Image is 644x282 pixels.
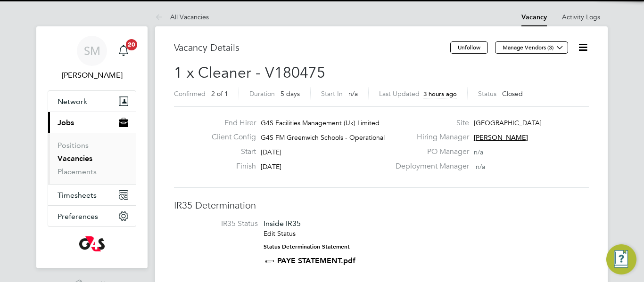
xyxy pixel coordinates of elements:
[261,133,385,142] span: G4S FM Greenwich Schools - Operational
[379,89,420,98] label: Last Updated
[474,148,483,156] span: n/a
[183,219,258,229] label: IR35 Status
[495,41,568,54] button: Manage Vendors (3)
[390,147,469,157] label: PO Manager
[155,13,209,21] a: All Vacancies
[114,36,133,66] a: 20
[48,206,136,226] button: Preferences
[562,13,600,21] a: Activity Logs
[174,41,450,54] h3: Vacancy Details
[261,162,281,171] span: [DATE]
[204,118,256,128] label: End Hirer
[204,161,256,171] label: Finish
[606,244,636,274] button: Engage Resource Center
[48,185,136,205] button: Timesheets
[58,167,97,176] a: Placements
[48,236,136,251] a: Go to home page
[264,219,301,228] span: Inside IR35
[211,89,228,98] span: 2 of 1
[174,64,325,82] span: 1 x Cleaner - V180475
[423,90,457,98] span: 3 hours ago
[502,89,523,98] span: Closed
[264,229,296,238] a: Edit Status
[79,236,105,251] img: g4s-logo-retina.png
[58,118,74,127] span: Jobs
[204,132,256,142] label: Client Config
[58,141,89,150] a: Positions
[390,118,469,128] label: Site
[174,199,589,211] h3: IR35 Determination
[261,148,281,156] span: [DATE]
[48,91,136,112] button: Network
[48,36,136,81] a: SM[PERSON_NAME]
[277,256,355,265] a: PAYE STATEMENT.pdf
[174,89,206,98] label: Confirmed
[249,89,275,98] label: Duration
[36,26,148,268] nav: Main navigation
[264,243,350,250] strong: Status Determination Statement
[476,162,485,171] span: n/a
[48,70,136,81] span: Shirley Marshall
[281,89,300,98] span: 5 days
[521,13,547,21] a: Vacancy
[58,97,87,106] span: Network
[58,212,98,221] span: Preferences
[474,133,528,142] span: [PERSON_NAME]
[348,89,358,98] span: n/a
[84,45,100,57] span: SM
[58,191,97,200] span: Timesheets
[450,41,488,54] button: Unfollow
[390,161,469,171] label: Deployment Manager
[48,112,136,133] button: Jobs
[321,89,343,98] label: Start In
[204,147,256,157] label: Start
[126,39,137,50] span: 20
[474,119,542,127] span: [GEOGRAPHIC_DATA]
[390,132,469,142] label: Hiring Manager
[48,133,136,184] div: Jobs
[261,119,380,127] span: G4S Facilities Management (Uk) Limited
[478,89,496,98] label: Status
[58,154,92,163] a: Vacancies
